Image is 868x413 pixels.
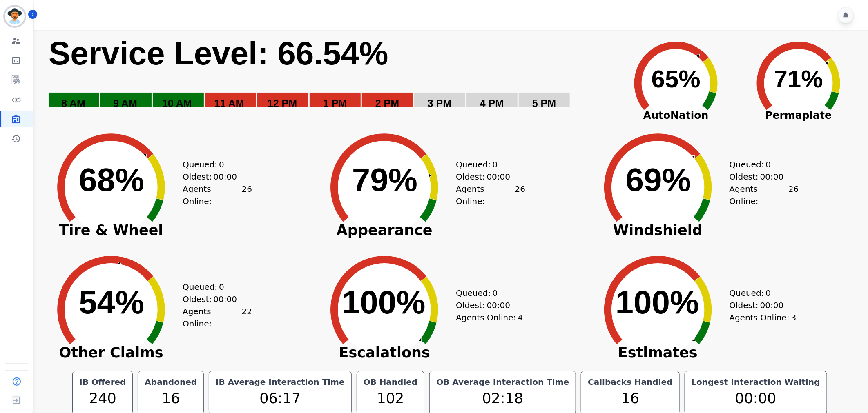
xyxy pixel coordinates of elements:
img: Bordered avatar [5,7,25,26]
text: 100% [616,284,699,320]
div: Queued: [730,158,791,171]
text: 11 AM [214,98,244,109]
span: 00:00 [213,171,237,183]
div: Queued: [183,281,244,293]
span: 3 [791,311,797,324]
text: 5 PM [532,98,556,109]
text: 12 PM [268,98,297,109]
div: Agents Online: [183,183,252,207]
span: 00:00 [487,171,511,183]
text: 69% [626,162,691,198]
span: 00:00 [760,299,784,311]
div: OB Handled [362,376,419,388]
span: Other Claims [40,349,183,357]
div: Oldest: [183,171,244,183]
div: 16 [586,388,674,409]
span: 0 [493,158,498,171]
div: Agents Online: [730,183,799,207]
div: Agents Online: [183,305,252,330]
text: 2 PM [375,98,399,109]
text: 1 PM [323,98,347,109]
div: Queued: [730,287,791,299]
text: 4 PM [480,98,504,109]
text: 65% [652,65,701,93]
div: Agents Online: [456,311,525,324]
text: 71% [774,65,823,93]
text: 100% [342,284,426,320]
div: 02:18 [435,388,571,409]
span: 00:00 [487,299,511,311]
span: 4 [518,311,523,324]
div: Oldest: [730,299,791,311]
div: 102 [362,388,419,409]
span: Tire & Wheel [40,226,183,234]
text: 8 AM [61,98,85,109]
span: 26 [242,183,252,207]
span: 22 [242,305,252,330]
span: 0 [766,158,771,171]
div: Longest Interaction Waiting [690,376,822,388]
div: Oldest: [456,299,517,311]
div: Oldest: [456,171,517,183]
span: 26 [788,183,799,207]
span: 0 [219,158,224,171]
text: 10 AM [162,98,192,109]
span: Estimates [587,349,730,357]
div: Agents Online: [456,183,525,207]
text: 68% [79,162,144,198]
span: 00:00 [213,293,237,305]
text: 3 PM [428,98,451,109]
span: 00:00 [760,171,784,183]
div: Agents Online: [730,311,799,324]
div: Queued: [456,287,517,299]
span: 0 [219,281,224,293]
div: Callbacks Handled [586,376,674,388]
div: Queued: [183,158,244,171]
span: 26 [515,183,525,207]
span: 0 [766,287,771,299]
div: Abandoned [143,376,199,388]
text: 9 AM [113,98,137,109]
span: 0 [493,287,498,299]
div: IB Offered [78,376,127,388]
text: Service Level: 66.54% [49,35,388,71]
text: 79% [352,162,417,198]
svg: Service Level: 0% [48,33,613,121]
div: IB Average Interaction Time [214,376,346,388]
div: OB Average Interaction Time [435,376,571,388]
div: 06:17 [214,388,346,409]
div: 240 [78,388,127,409]
span: Permaplate [737,108,860,123]
span: Windshield [587,226,730,234]
div: Oldest: [730,171,791,183]
span: Appearance [313,226,456,234]
span: AutoNation [615,108,737,123]
span: Escalations [313,349,456,357]
div: 16 [143,388,199,409]
div: 00:00 [690,388,822,409]
div: Queued: [456,158,517,171]
div: Oldest: [183,293,244,305]
text: 54% [79,284,144,320]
